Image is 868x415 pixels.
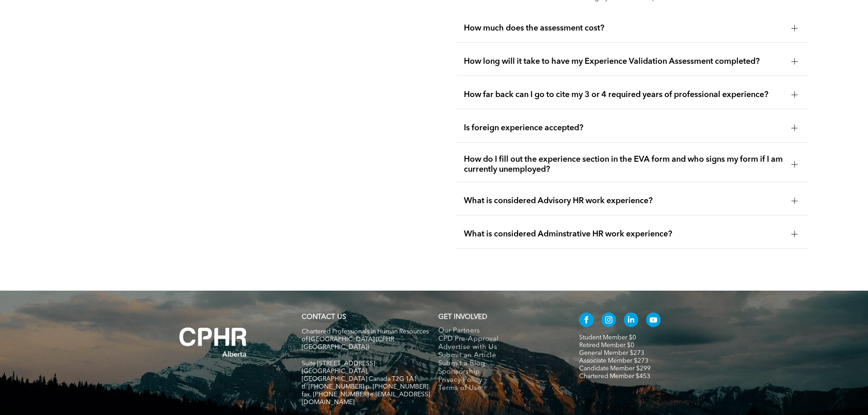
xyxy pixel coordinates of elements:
span: How far back can I go to cite my 3 or 4 required years of professional experience? [464,90,784,100]
span: [GEOGRAPHIC_DATA], [GEOGRAPHIC_DATA] Canada T2G 1A1 [302,368,417,382]
span: How do I fill out the experience section in the EVA form and who signs my form if I am currently ... [464,154,784,174]
a: Terms of Use [438,384,560,393]
span: tf. [PHONE_NUMBER] p. [PHONE_NUMBER] [302,384,428,390]
a: linkedin [624,313,638,329]
span: Suite [STREET_ADDRESS] [302,360,375,367]
a: Student Member $0 [579,334,636,341]
a: Candidate Member $299 [579,365,651,372]
span: Is foreign experience accepted? [464,123,784,133]
a: Associate Member $273 [579,358,648,364]
a: CONTACT US [302,314,346,321]
a: Retired Member $0 [579,342,634,348]
a: Advertise with Us [438,343,560,352]
span: Chartered Professionals in Human Resources of [GEOGRAPHIC_DATA] (CPHR [GEOGRAPHIC_DATA]) [302,328,429,350]
a: instagram [601,313,616,329]
a: Chartered Member $453 [579,373,650,379]
a: Our Partners [438,327,560,335]
span: What is considered Advisory HR work experience? [464,196,784,206]
span: What is considered Adminstrative HR work experience? [464,229,784,239]
a: facebook [579,313,594,329]
span: How long will it take to have my Experience Validation Assessment completed? [464,56,784,67]
a: CPD Pre-Approval [438,335,560,343]
img: A white background with a few lines on it [161,309,266,375]
a: Submit a Blog [438,360,560,368]
a: Privacy Policy [438,376,560,384]
a: General Member $273 [579,350,644,356]
span: fax. [PHONE_NUMBER] e:[EMAIL_ADDRESS][DOMAIN_NAME] [302,391,430,405]
a: youtube [646,313,661,329]
span: How much does the assessment cost? [464,23,784,33]
a: Submit an Article [438,352,560,360]
span: GET INVOLVED [438,314,487,321]
a: Sponsorship [438,368,560,376]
